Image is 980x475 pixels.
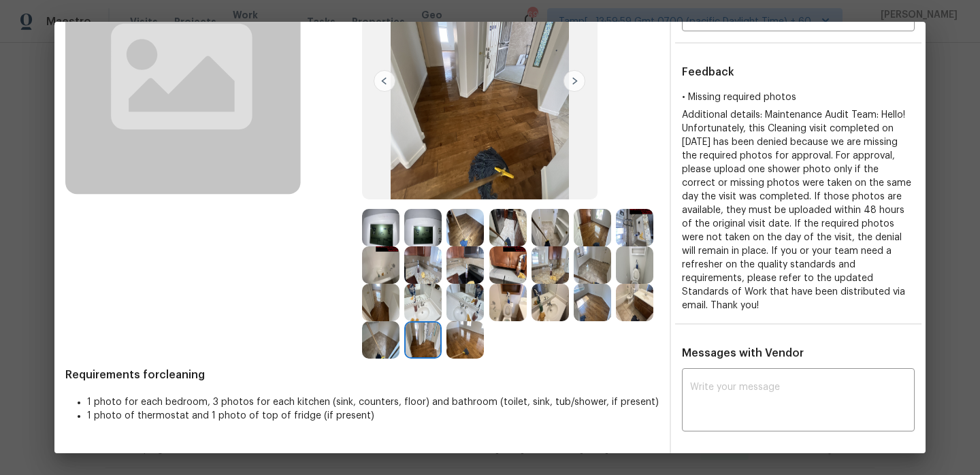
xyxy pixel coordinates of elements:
img: left-chevron-button-url [374,70,395,92]
span: • Missing required photos [682,93,796,102]
li: 1 photo of thermostat and 1 photo of top of fridge (if present) [87,409,659,423]
span: Additional details: Maintenance Audit Team: Hello! Unfortunately, this Cleaning visit completed o... [682,110,911,310]
span: Feedback [682,67,734,78]
span: Messages with Vendor [682,348,804,359]
img: right-chevron-button-url [563,70,585,92]
span: Requirements for cleaning [65,368,659,382]
li: 1 photo for each bedroom, 3 photos for each kitchen (sink, counters, floor) and bathroom (toilet,... [87,395,659,409]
